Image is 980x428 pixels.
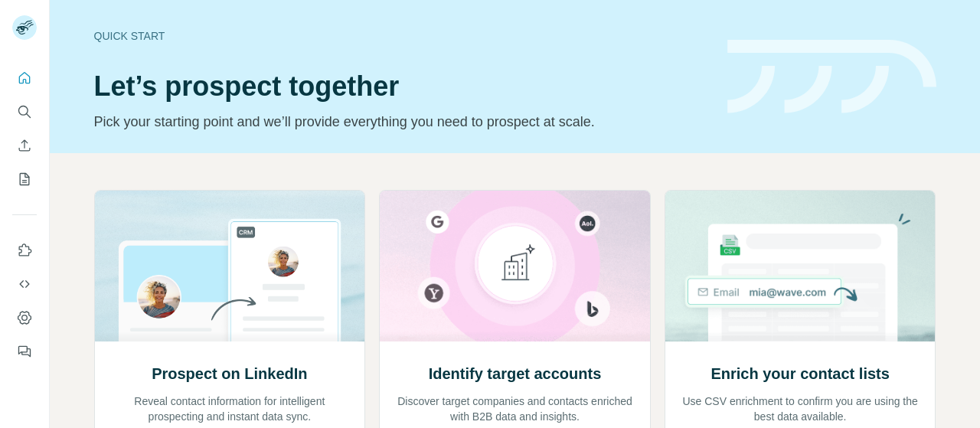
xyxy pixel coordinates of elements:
[710,363,889,384] h2: Enrich your contact lists
[94,71,709,102] h1: Let’s prospect together
[12,98,37,126] button: Search
[12,237,37,264] button: Use Surfe on LinkedIn
[94,28,709,44] div: Quick start
[12,64,37,92] button: Quick start
[12,132,37,159] button: Enrich CSV
[727,40,936,114] img: banner
[94,111,709,132] p: Pick your starting point and we’ll provide everything you need to prospect at scale.
[395,394,635,424] p: Discover target companies and contacts enriched with B2B data and insights.
[152,363,307,384] h2: Prospect on LinkedIn
[12,270,37,298] button: Use Surfe API
[110,394,350,424] p: Reveal contact information for intelligent prospecting and instant data sync.
[12,165,37,193] button: My lists
[429,363,602,384] h2: Identify target accounts
[665,191,936,341] img: Enrich your contact lists
[12,338,37,365] button: Feedback
[379,191,651,341] img: Identify target accounts
[681,394,920,424] p: Use CSV enrichment to confirm you are using the best data available.
[12,304,37,332] button: Dashboard
[94,191,366,341] img: Prospect on LinkedIn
